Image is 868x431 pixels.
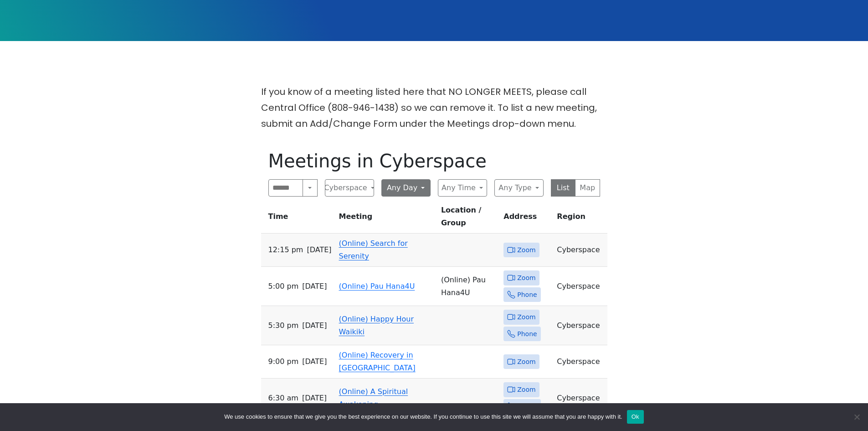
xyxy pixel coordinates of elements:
span: [DATE] [302,392,327,405]
span: [DATE] [307,244,331,256]
span: Zoom [517,244,535,256]
td: Cyberspace [553,267,607,306]
span: Zoom [517,356,535,368]
span: 5:30 PM [268,319,299,332]
span: [DATE] [302,280,327,293]
button: Ok [627,410,644,424]
a: (Online) Happy Hour Waikiki [339,315,414,336]
a: (Online) A Spiritual Awakening [339,387,408,409]
p: If you know of a meeting listed here that NO LONGER MEETS, please call Central Office (808-946-14... [261,84,607,132]
button: Cyberspace [325,179,374,197]
button: Any Time [438,179,487,197]
span: We use cookies to ensure that we give you the best experience on our website. If you continue to ... [224,412,622,421]
span: Zoom [517,312,535,323]
span: Phone [517,401,537,412]
th: Location / Group [437,204,500,234]
span: No [852,412,861,421]
button: Map [575,179,600,197]
span: Zoom [517,272,535,284]
span: 5:00 PM [268,280,299,293]
td: Cyberspace [553,345,607,379]
th: Region [553,204,607,234]
a: (Online) Pau Hana4U [339,282,415,291]
td: (Online) Pau Hana4U [437,267,500,306]
span: 12:15 PM [268,244,303,256]
span: 9:00 PM [268,355,299,368]
a: (Online) Recovery in [GEOGRAPHIC_DATA] [339,351,416,372]
td: Cyberspace [553,306,607,345]
a: (Online) Search for Serenity [339,239,408,260]
span: 6:30 AM [268,392,298,405]
td: Cyberspace [553,234,607,267]
button: List [551,179,576,197]
button: Any Day [381,179,431,197]
th: Meeting [335,204,437,234]
button: Any Type [494,179,544,197]
span: Phone [517,289,537,301]
span: [DATE] [302,319,327,332]
input: Search [268,179,303,197]
h1: Meetings in Cyberspace [268,150,600,172]
button: Search [303,179,317,197]
th: Address [500,204,553,234]
td: Cyberspace [553,379,607,418]
span: Zoom [517,384,535,395]
th: Time [261,204,335,234]
span: [DATE] [302,355,327,368]
span: Phone [517,328,537,340]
